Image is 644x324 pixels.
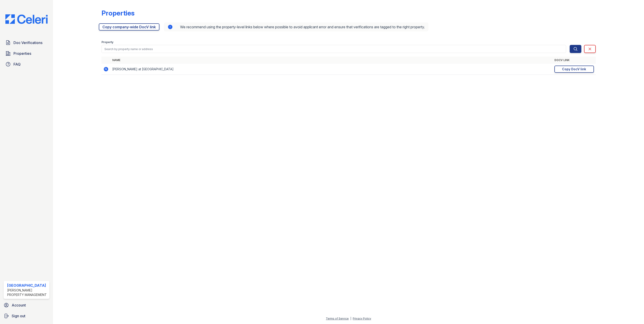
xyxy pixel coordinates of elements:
span: Properties [13,51,31,56]
a: Properties [4,49,49,58]
span: Account [12,302,26,308]
div: Copy DocV link [562,67,586,71]
div: Properties [101,9,135,17]
th: DocV Link [553,57,596,64]
div: | [350,317,351,320]
span: Doc Verifications [13,40,42,45]
td: [PERSON_NAME] at [GEOGRAPHIC_DATA] [110,64,553,75]
a: Doc Verifications [4,38,49,47]
a: Sign out [2,311,51,320]
div: We recommend using the property-level links below where possible to avoid applicant error and ens... [164,22,428,31]
a: FAQ [4,60,49,69]
span: FAQ [13,62,21,67]
a: Privacy Policy [353,317,371,320]
label: Property [101,40,113,44]
span: Sign out [12,313,25,319]
a: Copy company-wide DocV link [99,23,159,31]
div: [GEOGRAPHIC_DATA] [7,283,48,288]
div: [PERSON_NAME] Property Management [7,288,48,297]
img: CE_Logo_Blue-a8612792a0a2168367f1c8372b55b34899dd931a85d93a1a3d3e32e68fde9ad4.png [2,14,51,24]
a: Copy DocV link [554,66,594,73]
a: Terms of Service [326,317,349,320]
th: Name [110,57,553,64]
input: Search by property name or address [101,45,566,53]
a: Account [2,301,51,310]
